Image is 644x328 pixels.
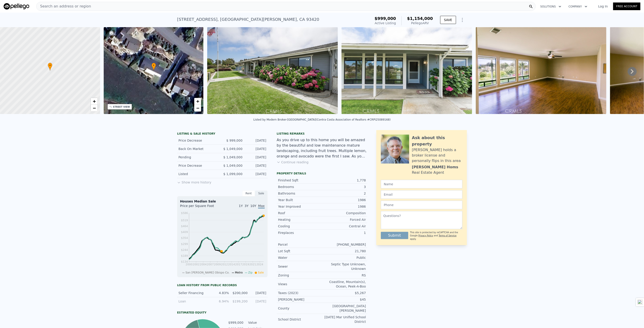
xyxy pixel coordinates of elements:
div: STREET VIEW [113,105,130,109]
tspan: 2014 [228,263,235,266]
tspan: $519 [181,219,188,222]
div: Seller Financing [178,291,210,295]
tspan: 2012 [221,263,228,266]
tspan: 2024 [256,263,263,266]
a: Free Account [613,2,640,10]
span: 3Y [245,204,248,208]
div: 3 [322,185,366,189]
span: Max [258,204,265,209]
span: 10Y [250,204,256,208]
span: + [93,98,96,104]
tspan: 2000 [186,263,193,266]
div: Zoning [278,273,322,278]
div: 4.83% [213,291,229,295]
div: [DATE] [246,147,266,151]
div: 21,780 [322,249,366,253]
div: 1,778 [322,178,366,183]
div: Coastline, Mountain(s), Ocean, Peek-A-Boo [322,280,366,289]
div: Central Air [322,224,366,228]
tspan: 2004 [200,263,207,266]
div: [DATE] [250,291,266,295]
div: Rent [242,190,255,196]
div: 1986 [322,198,366,202]
span: San [PERSON_NAME] Obispo Co. [185,271,230,274]
div: [PERSON_NAME] [278,297,322,302]
div: Estimated Equity [177,311,268,314]
div: [DATE] [246,172,266,176]
span: $1,154,000 [407,16,433,21]
span: $999,000 [375,16,396,21]
input: Phone [381,201,462,209]
div: Lot Sqft [278,249,322,253]
button: SAVE [440,16,456,24]
div: Parcel [278,242,322,247]
div: 2 [322,191,366,196]
div: Pellego ARV [407,21,433,25]
div: Property details [277,172,367,175]
span: • [48,63,52,67]
div: • [48,63,52,71]
span: − [196,105,199,111]
div: Pending [178,155,219,159]
a: Zoom out [194,105,201,112]
div: Public [322,255,366,260]
div: Bedrooms [278,185,322,189]
div: This site is protected by reCAPTCHA and the Google and apply. [410,231,462,241]
button: Continue reading [277,160,309,164]
span: $ 1,049,000 [223,147,243,151]
div: Listed [178,172,219,176]
div: Composition [322,211,366,215]
div: [DATE] [246,163,266,168]
div: Bathrooms [278,191,322,196]
div: Price per Square Foot [180,204,222,211]
tspan: 2009 [214,263,221,266]
div: [GEOGRAPHIC_DATA][PERSON_NAME] [322,304,366,313]
tspan: $244 [181,248,188,252]
div: Sewer [278,264,322,269]
div: Cooling [278,224,322,228]
div: Listing remarks [277,132,367,135]
button: Show Options [458,15,467,24]
div: Finished Sqft [278,178,322,183]
span: • [151,63,156,67]
div: $5,267 [322,291,366,295]
div: Listed by Modern Broker-[GEOGRAPHIC_DATA] (Contra Costa Association of Realtors #CRPI25089168) [253,118,391,121]
a: Zoom in [91,98,98,105]
div: 6.94% [213,299,229,304]
img: Pellego [4,3,29,10]
span: $ 1,049,000 [223,164,243,167]
span: $ 1,049,000 [223,155,243,159]
span: 1Y [239,204,243,208]
div: Back On Market [178,147,219,151]
tspan: $134 [181,260,188,264]
span: Sale [258,271,264,274]
tspan: $189 [181,254,188,257]
tspan: $464 [181,225,188,228]
div: LISTING & SALE HISTORY [177,132,268,136]
button: Company [565,2,591,11]
a: Terms of Service [439,234,457,237]
div: [PERSON_NAME] holds a broker license and personally flips in this area [412,147,462,164]
div: Real Estate Agent [412,170,444,175]
td: $999,000 [228,320,244,325]
button: Solutions [537,2,565,11]
div: [STREET_ADDRESS] , [GEOGRAPHIC_DATA][PERSON_NAME] , CA 93420 [177,16,319,23]
div: Loan history from public records [177,283,268,287]
div: [PERSON_NAME] Homs [412,164,458,170]
tspan: $586 [181,212,188,215]
span: Active Listing [375,21,396,25]
img: Sale: 166426234 Parcel: 18041441 [207,27,338,114]
td: Value [247,320,268,325]
div: Water [278,255,322,260]
tspan: 2021 [249,263,256,266]
div: $199,200 [232,299,248,304]
tspan: 2017 [235,263,242,266]
input: Name [381,180,462,188]
input: Email [381,190,462,199]
div: Heating [278,217,322,222]
div: Taxes (2023) [278,291,322,295]
tspan: $354 [181,237,188,240]
a: Zoom out [91,105,98,112]
div: [DATE] Mar Unified School District [322,315,366,324]
div: Price Decrease [178,163,219,168]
